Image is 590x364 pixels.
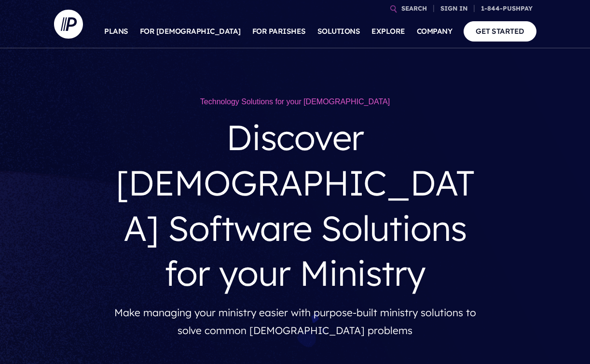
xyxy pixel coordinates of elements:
[114,304,476,340] p: Make managing your ministry easier with purpose-built ministry solutions to solve common [DEMOGRA...
[140,14,241,48] a: FOR [DEMOGRAPHIC_DATA]
[104,14,128,48] a: PLANS
[114,107,476,303] h3: Discover [DEMOGRAPHIC_DATA] Software Solutions for your Ministry
[371,14,405,48] a: EXPLORE
[252,14,306,48] a: FOR PARISHES
[464,21,536,41] a: GET STARTED
[114,97,476,107] h1: Technology Solutions for your [DEMOGRAPHIC_DATA]
[317,14,360,48] a: SOLUTIONS
[417,14,453,48] a: COMPANY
